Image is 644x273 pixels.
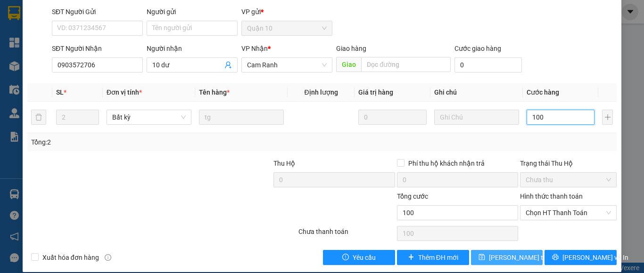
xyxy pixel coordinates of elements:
span: Giao hàng [336,45,366,52]
span: Định lượng [304,88,338,96]
span: Yêu cầu [353,252,376,263]
span: save [479,254,485,261]
span: Giá trị hàng [358,88,393,96]
span: Phí thu hộ khách nhận trả [405,158,488,169]
label: Hình thức thanh toán [520,193,583,200]
span: VP Nhận [241,45,268,52]
span: Thêm ĐH mới [418,252,458,263]
button: plusThêm ĐH mới [397,250,469,265]
input: Dọc đường [361,57,451,72]
span: plus [408,254,414,261]
span: Chưa thu [526,173,611,187]
div: SĐT Người Nhận [52,43,143,54]
span: Đơn vị tính [107,88,142,96]
span: info-circle [105,254,111,261]
input: Cước giao hàng [454,57,522,72]
button: delete [31,110,46,125]
span: Chọn HT Thanh Toán [526,206,611,220]
span: [PERSON_NAME] và In [562,252,628,263]
div: VP gửi [241,7,332,17]
span: printer [552,254,559,261]
div: SĐT Người Gửi [52,7,143,17]
span: Cước hàng [527,88,559,96]
span: exclamation-circle [342,254,349,261]
button: save[PERSON_NAME] thay đổi [471,250,543,265]
span: Quận 10 [247,21,327,35]
label: Cước giao hàng [454,45,501,52]
div: Chưa thanh toán [297,226,396,243]
button: exclamation-circleYêu cầu [323,250,395,265]
input: VD: Bàn, Ghế [199,110,284,125]
span: Giao [336,57,361,72]
span: SL [56,88,64,96]
span: user-add [224,61,232,69]
th: Ghi chú [430,83,523,102]
button: plus [602,110,613,125]
span: Tổng cước [397,193,428,200]
span: Xuất hóa đơn hàng [39,252,103,263]
div: Người gửi [147,7,238,17]
input: Ghi Chú [434,110,519,125]
span: Cam Ranh [247,58,327,72]
span: [PERSON_NAME] thay đổi [489,252,564,263]
button: printer[PERSON_NAME] và In [545,250,617,265]
span: Thu Hộ [273,160,295,167]
span: Tên hàng [199,88,230,96]
div: Tổng: 2 [31,137,249,147]
div: Trạng thái Thu Hộ [520,158,617,169]
span: Bất kỳ [112,110,186,124]
input: 0 [358,110,426,125]
div: Người nhận [147,43,238,54]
